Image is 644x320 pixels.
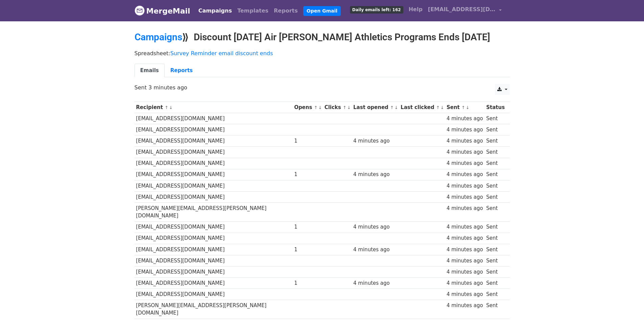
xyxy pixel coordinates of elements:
[399,102,445,113] th: Last clicked
[135,300,293,319] td: [PERSON_NAME][EMAIL_ADDRESS][PERSON_NAME][DOMAIN_NAME]
[135,147,293,158] td: [EMAIL_ADDRESS][DOMAIN_NAME]
[447,193,483,201] div: 4 minutes ago
[135,31,182,43] a: Campaigns
[135,278,293,289] td: [EMAIL_ADDRESS][DOMAIN_NAME]
[484,135,506,147] td: Sent
[428,5,496,14] span: [EMAIL_ADDRESS][DOMAIN_NAME]
[447,302,483,310] div: 4 minutes ago
[165,105,168,110] a: ↑
[292,102,323,113] th: Opens
[484,113,506,124] td: Sent
[196,4,235,18] a: Campaigns
[294,137,321,145] div: 1
[353,223,397,231] div: 4 minutes ago
[445,102,484,113] th: Sent
[135,64,165,78] a: Emails
[347,105,351,110] a: ↓
[484,244,506,255] td: Sent
[271,4,301,18] a: Reports
[135,221,293,233] td: [EMAIL_ADDRESS][DOMAIN_NAME]
[447,234,483,242] div: 4 minutes ago
[447,291,483,298] div: 4 minutes ago
[484,202,506,221] td: Sent
[135,113,293,124] td: [EMAIL_ADDRESS][DOMAIN_NAME]
[484,147,506,158] td: Sent
[447,246,483,254] div: 4 minutes ago
[353,246,397,254] div: 4 minutes ago
[135,135,293,147] td: [EMAIL_ADDRESS][DOMAIN_NAME]
[235,4,271,18] a: Templates
[353,137,397,145] div: 4 minutes ago
[135,289,293,300] td: [EMAIL_ADDRESS][DOMAIN_NAME]
[447,223,483,231] div: 4 minutes ago
[314,105,318,110] a: ↑
[343,105,347,110] a: ↑
[135,255,293,266] td: [EMAIL_ADDRESS][DOMAIN_NAME]
[353,279,397,287] div: 4 minutes ago
[323,102,352,113] th: Clicks
[347,3,406,16] a: Daily emails left: 162
[318,105,322,110] a: ↓
[447,115,483,123] div: 4 minutes ago
[395,105,398,110] a: ↓
[294,279,321,287] div: 1
[484,169,506,180] td: Sent
[406,3,425,16] a: Help
[135,233,293,244] td: [EMAIL_ADDRESS][DOMAIN_NAME]
[484,124,506,135] td: Sent
[294,246,321,254] div: 1
[484,278,506,289] td: Sent
[390,105,394,110] a: ↑
[447,137,483,145] div: 4 minutes ago
[447,148,483,156] div: 4 minutes ago
[135,50,510,57] p: Spreadsheet:
[484,300,506,319] td: Sent
[484,180,506,191] td: Sent
[135,31,510,43] h2: ⟫ Discount [DATE] Air [PERSON_NAME] Athletics Programs Ends [DATE]
[447,268,483,276] div: 4 minutes ago
[484,289,506,300] td: Sent
[294,223,321,231] div: 1
[135,202,293,221] td: [PERSON_NAME][EMAIL_ADDRESS][PERSON_NAME][DOMAIN_NAME]
[447,205,483,212] div: 4 minutes ago
[135,191,293,202] td: [EMAIL_ADDRESS][DOMAIN_NAME]
[484,233,506,244] td: Sent
[352,102,399,113] th: Last opened
[135,266,293,277] td: [EMAIL_ADDRESS][DOMAIN_NAME]
[169,105,173,110] a: ↓
[135,169,293,180] td: [EMAIL_ADDRESS][DOMAIN_NAME]
[353,171,397,178] div: 4 minutes ago
[440,105,444,110] a: ↓
[484,102,506,113] th: Status
[484,255,506,266] td: Sent
[135,84,510,91] p: Sent 3 minutes ago
[350,6,403,14] span: Daily emails left: 162
[447,279,483,287] div: 4 minutes ago
[135,180,293,191] td: [EMAIL_ADDRESS][DOMAIN_NAME]
[436,105,440,110] a: ↑
[135,4,190,18] a: MergeMail
[466,105,470,110] a: ↓
[425,3,504,19] a: [EMAIL_ADDRESS][DOMAIN_NAME]
[165,64,198,78] a: Reports
[135,244,293,255] td: [EMAIL_ADDRESS][DOMAIN_NAME]
[484,191,506,202] td: Sent
[447,182,483,190] div: 4 minutes ago
[135,5,145,16] img: MergeMail logo
[303,6,341,16] a: Open Gmail
[447,171,483,178] div: 4 minutes ago
[294,171,321,178] div: 1
[135,102,293,113] th: Recipient
[484,158,506,169] td: Sent
[447,257,483,265] div: 4 minutes ago
[447,159,483,167] div: 4 minutes ago
[170,50,273,57] a: Survey Reminder email discount ends
[484,266,506,277] td: Sent
[135,158,293,169] td: [EMAIL_ADDRESS][DOMAIN_NAME]
[135,124,293,135] td: [EMAIL_ADDRESS][DOMAIN_NAME]
[447,126,483,134] div: 4 minutes ago
[484,221,506,233] td: Sent
[461,105,465,110] a: ↑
